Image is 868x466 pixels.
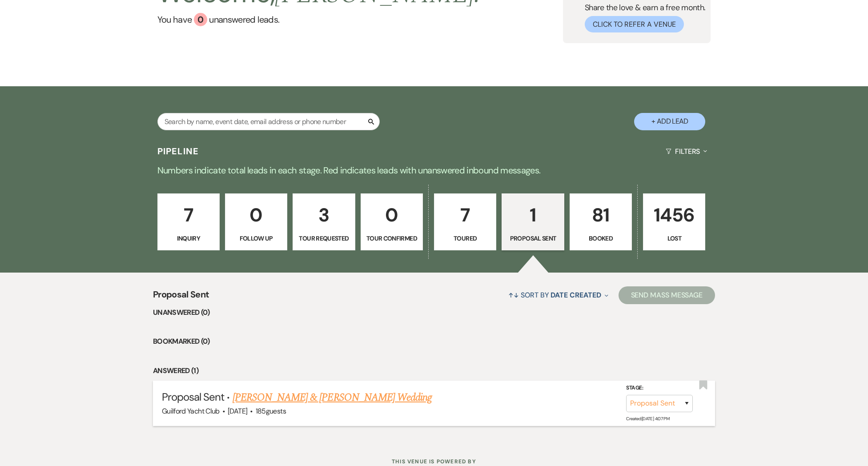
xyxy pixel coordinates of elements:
[157,113,380,130] input: Search by name, event date, email address or phone number
[298,233,349,243] p: Tour Requested
[507,233,558,243] p: Proposal Sent
[361,193,423,250] a: 0Tour Confirmed
[233,390,432,406] a: [PERSON_NAME] & [PERSON_NAME] Wedding
[570,193,632,250] a: 81Booked
[153,307,715,318] li: Unanswered (0)
[440,233,490,243] p: Toured
[153,336,715,347] li: Bookmarked (0)
[649,200,699,230] p: 1456
[162,406,220,416] span: Guilford Yacht Club
[619,286,715,304] button: Send Mass Message
[293,193,355,250] a: 3Tour Requested
[626,383,693,393] label: Stage:
[157,145,199,157] h3: Pipeline
[626,415,669,421] span: Created: [DATE] 4:07 PM
[440,200,490,230] p: 7
[434,193,496,250] a: 7Toured
[163,233,214,243] p: Inquiry
[366,233,417,243] p: Tour Confirmed
[643,193,705,250] a: 1456Lost
[228,406,247,416] span: [DATE]
[256,406,286,416] span: 185 guests
[114,163,754,177] p: Numbers indicate total leads in each stage. Red indicates leads with unanswered inbound messages.
[153,288,209,307] span: Proposal Sent
[163,200,214,230] p: 7
[157,193,220,250] a: 7Inquiry
[231,233,281,243] p: Follow Up
[551,290,601,300] span: Date Created
[162,390,225,404] span: Proposal Sent
[649,233,699,243] p: Lost
[225,193,287,250] a: 0Follow Up
[502,193,564,250] a: 1Proposal Sent
[366,200,417,230] p: 0
[298,200,349,230] p: 3
[662,140,711,163] button: Filters
[575,233,626,243] p: Booked
[508,290,519,300] span: ↑↓
[194,13,207,26] div: 0
[505,283,611,307] button: Sort By Date Created
[157,13,481,26] a: You have 0 unanswered leads.
[231,200,281,230] p: 0
[153,365,715,377] li: Answered (1)
[585,16,684,32] button: Click to Refer a Venue
[575,200,626,230] p: 81
[507,200,558,230] p: 1
[634,113,705,130] button: + Add Lead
